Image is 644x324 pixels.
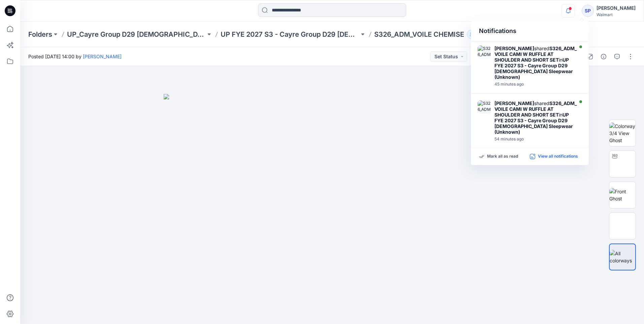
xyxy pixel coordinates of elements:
[609,188,636,202] img: Front Ghost
[494,82,578,87] div: Thursday, October 02, 2025 15:04
[494,100,534,106] strong: [PERSON_NAME]
[494,137,578,141] div: Thursday, October 02, 2025 14:55
[478,100,491,114] img: S326_ADM_VOILE CAMI W RUFFLE AT SHOULDER AND SHORT SET
[487,154,518,160] p: Mark all as read
[494,100,578,135] div: shared in
[597,12,636,17] div: Walmart
[478,45,491,59] img: S326_ADM_VOILE CAMI W RUFFLE AT SHOULDER AND SHORT SET
[597,4,636,12] div: [PERSON_NAME]
[538,154,578,160] p: View all notifications
[467,30,488,39] button: 31
[164,94,501,324] img: eyJhbGciOiJIUzI1NiIsImtpZCI6IjAiLCJzbHQiOiJzZXMiLCJ0eXAiOiJKV1QifQ.eyJkYXRhIjp7InR5cGUiOiJzdG9yYW...
[28,53,122,60] span: Posted [DATE] 14:00 by
[494,57,573,80] strong: UP FYE 2027 S3 - Cayre Group D29 [DEMOGRAPHIC_DATA] Sleepwear (Unknown)
[83,54,122,59] a: [PERSON_NAME]
[582,5,594,17] div: SP
[598,51,609,62] button: Details
[609,123,636,144] img: Colorway 3/4 View Ghost
[494,45,534,51] strong: [PERSON_NAME]
[494,112,573,135] strong: UP FYE 2027 S3 - Cayre Group D29 [DEMOGRAPHIC_DATA] Sleepwear (Unknown)
[374,30,464,39] p: S326_ADM_VOILE CHEMISE
[610,250,635,264] img: All colorways
[494,100,577,118] strong: S326_ADM_VOILE CAMI W RUFFLE AT SHOULDER AND SHORT SET
[67,30,206,39] a: UP_Cayre Group D29 [DEMOGRAPHIC_DATA] Sleep/Loungewear
[471,21,589,41] div: Notifications
[221,30,359,39] a: UP FYE 2027 S3 - Cayre Group D29 [DEMOGRAPHIC_DATA] Sleepwear
[494,45,578,80] div: shared in
[494,45,577,63] strong: S326_ADM_VOILE CAMI W RUFFLE AT SHOULDER AND SHORT SET
[28,30,52,39] a: Folders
